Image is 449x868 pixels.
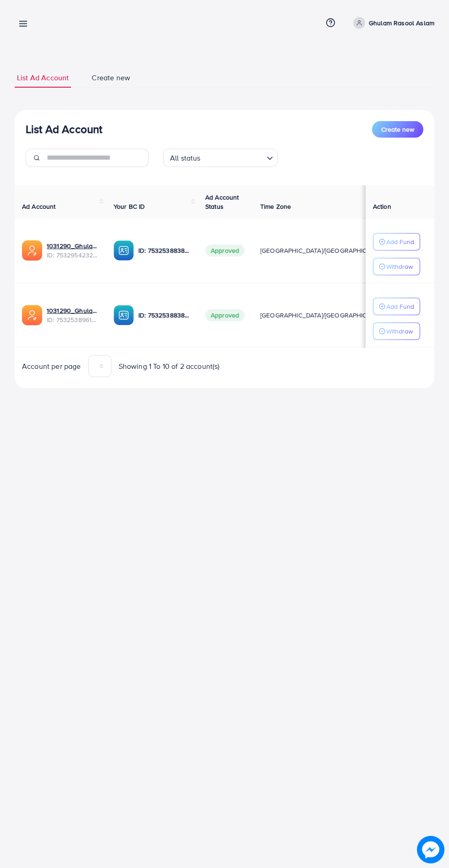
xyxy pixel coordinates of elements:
span: [GEOGRAPHIC_DATA]/[GEOGRAPHIC_DATA] [260,246,388,255]
button: Add Fund [373,298,420,315]
a: 1031290_Ghulam Rasool Aslam_1753805901568 [47,306,99,315]
span: Your BC ID [114,202,145,211]
p: Withdraw [386,261,413,272]
input: Search for option [203,150,263,165]
button: Add Fund [373,233,420,250]
button: Withdraw [373,258,420,275]
span: Account per page [22,361,81,372]
img: ic-ba-acc.ded83a64.svg [114,305,134,325]
span: Time Zone [260,202,291,211]
img: ic-ba-acc.ded83a64.svg [114,240,134,261]
span: Showing 1 To 10 of 2 account(s) [119,361,220,372]
span: Create new [92,72,130,83]
span: Action [373,202,391,211]
span: All status [168,151,203,165]
img: image [417,836,444,863]
span: Create new [381,125,414,134]
span: Ad Account [22,202,56,211]
img: ic-ads-acc.e4c84228.svg [22,240,42,261]
button: Create new [372,121,423,138]
p: ID: 7532538838637019152 [138,245,191,256]
button: Withdraw [373,323,420,340]
span: Approved [205,309,245,321]
p: ID: 7532538838637019152 [138,310,191,321]
a: 1031290_Ghulam Rasool Aslam 2_1753902599199 [47,241,99,250]
span: ID: 7532538961244635153 [47,315,99,324]
img: ic-ads-acc.e4c84228.svg [22,305,42,325]
span: ID: 7532954232266326017 [47,250,99,260]
span: Approved [205,245,245,256]
div: <span class='underline'>1031290_Ghulam Rasool Aslam 2_1753902599199</span></br>7532954232266326017 [47,241,99,260]
a: Ghulam Rasool Aslam [350,17,434,29]
span: [GEOGRAPHIC_DATA]/[GEOGRAPHIC_DATA] [260,311,388,320]
p: Ghulam Rasool Aslam [369,17,434,28]
span: List Ad Account [17,72,69,83]
h3: List Ad Account [26,122,102,136]
p: Withdraw [386,326,413,337]
div: Search for option [163,149,278,167]
p: Add Fund [386,236,414,247]
p: Add Fund [386,301,414,312]
div: <span class='underline'>1031290_Ghulam Rasool Aslam_1753805901568</span></br>7532538961244635153 [47,306,99,325]
span: Ad Account Status [205,193,239,211]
